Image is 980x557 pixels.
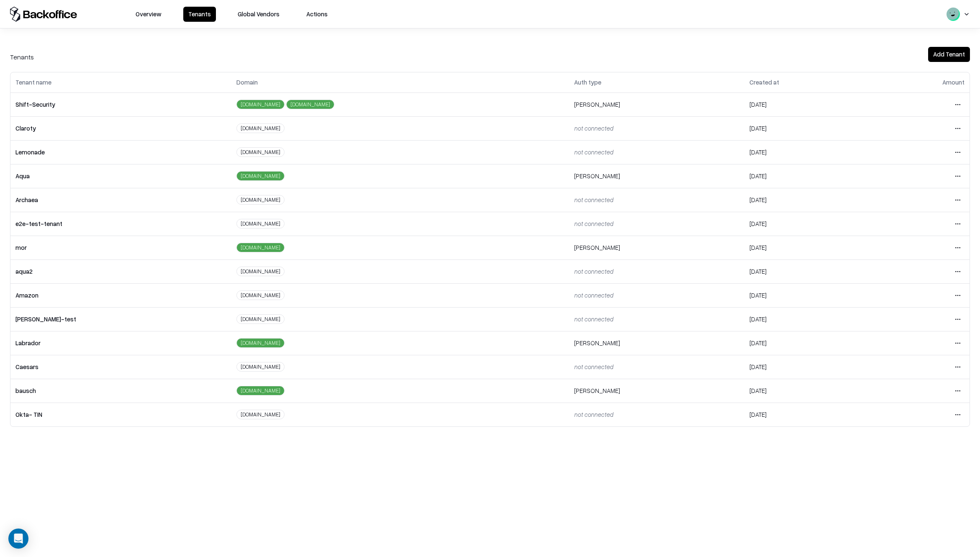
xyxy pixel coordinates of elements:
td: [DATE] [744,212,869,236]
td: [DATE] [744,307,869,331]
span: [PERSON_NAME] [574,100,620,108]
td: e2e-test-tenant [10,212,231,236]
div: [DOMAIN_NAME] [236,290,285,300]
td: [DATE] [744,355,869,379]
button: Global Vendors [233,7,285,22]
span: not connected [574,267,613,275]
button: Tenants [183,7,216,22]
div: [DOMAIN_NAME] [236,147,285,157]
button: Overview [131,7,167,22]
div: [DOMAIN_NAME] [236,243,285,252]
td: [DATE] [744,164,869,188]
span: not connected [574,291,613,299]
td: Labrador [10,331,231,355]
td: Lemonade [10,140,231,164]
span: [PERSON_NAME] [574,339,620,347]
div: [DOMAIN_NAME] [236,171,285,181]
th: Domain [231,72,569,92]
th: Created at [744,72,869,92]
td: [DATE] [744,188,869,212]
button: Add Tenant [928,47,970,62]
div: [DOMAIN_NAME] [236,267,285,276]
td: Amazon [10,283,231,307]
div: [DOMAIN_NAME] [236,410,285,419]
td: Archaea [10,188,231,212]
td: [DATE] [744,403,869,426]
td: Shift-Security [10,92,231,116]
span: [PERSON_NAME] [574,172,620,180]
td: [DATE] [744,379,869,403]
td: aqua2 [10,259,231,283]
td: Okta- TIN [10,403,231,426]
td: Caesars [10,355,231,379]
div: [DOMAIN_NAME] [236,100,285,109]
td: [DATE] [744,92,869,116]
div: [DOMAIN_NAME] [236,219,285,228]
td: [DATE] [744,331,869,355]
span: [PERSON_NAME] [574,244,620,251]
td: Claroty [10,116,231,140]
div: Open Intercom Messenger [8,529,28,549]
div: [DOMAIN_NAME] [236,314,285,324]
span: not connected [574,220,613,227]
td: mor [10,236,231,259]
td: [DATE] [744,283,869,307]
th: Auth type [569,72,744,92]
td: Aqua [10,164,231,188]
div: [DOMAIN_NAME] [236,386,285,395]
span: [PERSON_NAME] [574,387,620,394]
th: Tenant name [10,72,231,92]
div: [DOMAIN_NAME] [236,195,285,205]
span: not connected [574,148,613,156]
button: Actions [301,7,333,22]
div: [DOMAIN_NAME] [236,362,285,372]
td: [PERSON_NAME]-test [10,307,231,331]
div: [DOMAIN_NAME] [286,100,334,109]
td: [DATE] [744,116,869,140]
td: [DATE] [744,259,869,283]
span: not connected [574,196,613,203]
span: not connected [574,315,613,323]
span: not connected [574,363,613,370]
span: not connected [574,411,613,418]
div: [DOMAIN_NAME] [236,338,285,348]
div: [DOMAIN_NAME] [236,123,285,133]
td: [DATE] [744,140,869,164]
td: bausch [10,379,231,403]
span: not connected [574,124,613,132]
th: Amount [869,72,970,92]
div: Tenants [10,52,34,62]
td: [DATE] [744,236,869,259]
